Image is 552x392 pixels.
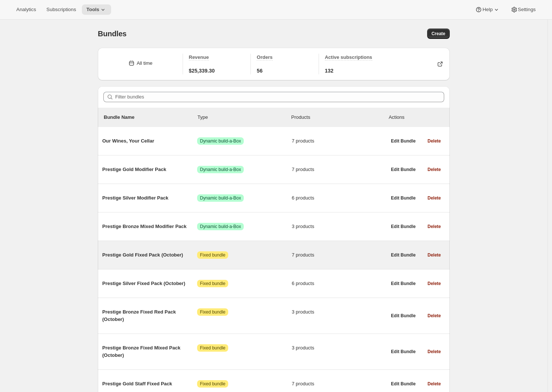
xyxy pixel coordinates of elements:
[428,167,441,172] span: Delete
[292,194,387,202] span: 6 products
[482,7,492,13] span: Help
[391,195,416,201] span: Edit Bundle
[391,281,416,287] span: Edit Bundle
[386,250,420,260] button: Edit Bundle
[292,223,387,230] span: 3 products
[291,114,385,121] div: Products
[292,344,387,352] span: 3 products
[257,54,273,60] span: Orders
[104,114,197,121] p: Bundle Name
[423,379,445,389] button: Delete
[428,313,441,319] span: Delete
[325,67,333,74] span: 132
[428,281,441,287] span: Delete
[391,313,416,319] span: Edit Bundle
[423,164,445,175] button: Delete
[386,379,420,389] button: Edit Bundle
[102,308,197,323] span: Prestige Bronze Fixed Red Pack (October)
[518,7,536,13] span: Settings
[102,344,197,359] span: Prestige Bronze Fixed Mixed Pack (October)
[325,54,372,60] span: Active subscriptions
[102,251,197,259] span: Prestige Gold Fixed Pack (October)
[386,311,420,321] button: Edit Bundle
[115,92,444,102] input: Filter bundles
[386,164,420,175] button: Edit Bundle
[428,252,441,258] span: Delete
[257,67,263,74] span: 56
[386,278,420,289] button: Edit Bundle
[432,31,445,37] span: Create
[42,4,80,15] button: Subscriptions
[423,136,445,146] button: Delete
[200,345,226,351] span: Fixed bundle
[391,224,416,229] span: Edit Bundle
[200,281,226,287] span: Fixed bundle
[102,280,197,287] span: Prestige Silver Fixed Pack (October)
[292,280,387,287] span: 6 products
[292,137,387,145] span: 7 products
[391,167,416,172] span: Edit Bundle
[391,138,416,144] span: Edit Bundle
[200,224,241,229] span: Dynamic build-a-Box
[200,309,226,315] span: Fixed bundle
[200,252,226,258] span: Fixed bundle
[391,381,416,387] span: Edit Bundle
[391,349,416,355] span: Edit Bundle
[389,114,444,121] div: Actions
[200,138,241,144] span: Dynamic build-a-Box
[386,221,420,232] button: Edit Bundle
[423,346,445,357] button: Delete
[428,138,441,144] span: Delete
[391,252,416,258] span: Edit Bundle
[423,221,445,232] button: Delete
[428,224,441,229] span: Delete
[102,223,197,230] span: Prestige Bronze Mixed Modifier Pack
[102,137,197,145] span: Our Wines, Your Cellar
[423,250,445,260] button: Delete
[428,381,441,387] span: Delete
[12,4,40,15] button: Analytics
[428,195,441,201] span: Delete
[423,311,445,321] button: Delete
[200,195,241,201] span: Dynamic build-a-Box
[386,346,420,357] button: Edit Bundle
[86,7,99,13] span: Tools
[506,4,540,15] button: Settings
[102,166,197,173] span: Prestige Gold Modifier Pack
[189,67,215,74] span: $25,339.30
[189,54,209,60] span: Revenue
[386,193,420,203] button: Edit Bundle
[102,194,197,202] span: Prestige Silver Modifier Pack
[46,7,76,13] span: Subscriptions
[292,380,387,388] span: 7 products
[137,60,153,67] div: All time
[386,136,420,146] button: Edit Bundle
[292,251,387,259] span: 7 products
[200,381,226,387] span: Fixed bundle
[292,308,387,316] span: 3 products
[200,167,241,172] span: Dynamic build-a-Box
[428,349,441,355] span: Delete
[292,166,387,173] span: 7 products
[102,380,197,388] span: Prestige Gold Staff Fixed Pack
[16,7,36,13] span: Analytics
[423,278,445,289] button: Delete
[427,29,450,39] button: Create
[470,4,504,15] button: Help
[82,4,111,15] button: Tools
[197,114,291,121] div: Type
[98,30,127,38] span: Bundles
[423,193,445,203] button: Delete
